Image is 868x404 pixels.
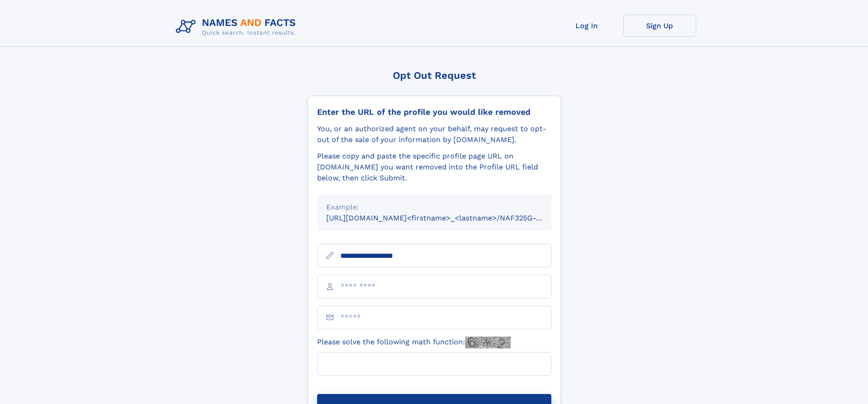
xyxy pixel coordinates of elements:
label: Please solve the following math function: [317,337,511,348]
small: [URL][DOMAIN_NAME]<firstname>_<lastname>/NAF325G-xxxxxxxx [326,214,569,222]
img: Logo Names and Facts [172,15,303,39]
div: You, or an authorized agent on your behalf, may request to opt-out of the sale of your informatio... [317,123,551,145]
a: Sign Up [623,15,696,37]
div: Example: [326,202,542,213]
div: Please copy and paste the specific profile page URL on [DOMAIN_NAME] you want removed into the Pr... [317,151,551,184]
a: Log In [550,15,623,37]
div: Opt Out Request [308,70,561,81]
div: Enter the URL of the profile you would like removed [317,107,551,117]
